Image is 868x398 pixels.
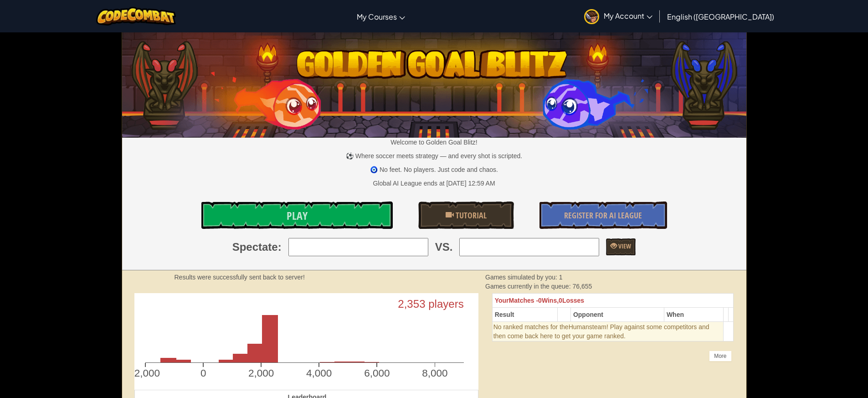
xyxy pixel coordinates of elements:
[570,308,664,322] th: Opponent
[122,165,746,174] p: 🧿 No feet. No players. Just code and chaos.
[232,239,278,255] span: Spectate
[492,294,734,308] th: 0 0
[357,12,397,21] span: My Courses
[663,4,779,29] a: English ([GEOGRAPHIC_DATA])
[435,239,453,255] span: VS.
[492,308,557,322] th: Result
[122,151,746,160] p: ⚽ Where soccer meets strategy — and every shot is scripted.
[131,367,160,379] text: -2,000
[96,7,176,26] img: CodeCombat logo
[122,138,746,147] p: Welcome to Golden Goal Blitz!
[509,297,539,304] span: Matches -
[287,208,308,223] span: Play
[667,12,774,21] span: English ([GEOGRAPHIC_DATA])
[559,274,563,281] span: 1
[664,308,724,322] th: When
[572,283,592,290] span: 76,655
[539,202,667,229] a: Register for AI League
[485,274,559,281] span: Games simulated by you:
[493,323,709,340] span: team! Play against some competitors and then come back here to get your game ranked.
[584,9,599,24] img: avatar
[617,242,631,250] span: View
[564,210,642,221] span: Register for AI League
[495,297,509,304] span: Your
[418,202,514,229] a: Tutorial
[454,210,487,221] span: Tutorial
[493,323,569,331] span: No ranked matches for the
[580,2,657,31] a: My Account
[604,11,652,21] span: My Account
[492,322,724,341] td: Humans
[562,297,584,304] span: Losses
[709,351,731,362] div: More
[306,367,332,379] text: 4,000
[485,283,572,290] span: Games currently in the queue:
[175,274,305,281] strong: Results were successfully sent back to server!
[352,4,410,29] a: My Courses
[542,297,559,304] span: Wins,
[278,239,282,255] span: :
[200,367,206,379] text: 0
[422,367,447,379] text: 8,000
[122,29,746,138] img: Golden Goal
[373,179,495,188] div: Global AI League ends at [DATE] 12:59 AM
[364,367,390,379] text: 6,000
[398,298,464,310] text: 2,353 players
[248,367,274,379] text: 2,000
